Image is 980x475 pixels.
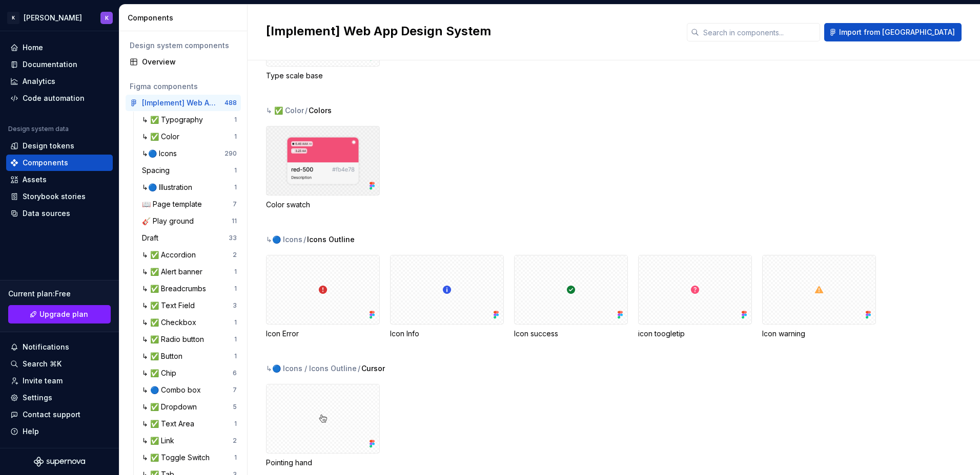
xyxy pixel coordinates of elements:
[23,409,80,420] div: Contact support
[23,59,77,70] div: Documentation
[138,399,241,415] a: ↳ ✅ Dropdown5
[390,255,504,339] div: Icon Info
[6,205,113,222] a: Data sources
[138,162,241,179] a: Spacing1
[130,40,237,51] div: Design system components
[24,13,82,23] div: [PERSON_NAME]
[224,99,237,107] div: 488
[138,247,241,263] a: ↳ ✅ Accordion2
[23,93,85,103] div: Code automation
[233,251,237,259] div: 2
[6,390,113,406] a: Settings
[233,369,237,377] div: 6
[142,115,207,125] div: ↳ ✅ Typography
[361,363,385,374] span: Cursor
[390,329,504,339] div: Icon Info
[6,56,113,73] a: Documentation
[142,250,200,260] div: ↳ ✅ Accordion
[142,317,200,328] div: ↳ ✅ Checkbox
[514,255,628,339] div: Icon success
[138,365,241,381] a: ↳ ✅ Chip6
[358,363,360,374] span: /
[142,165,174,176] div: Spacing
[266,126,380,210] div: Color swatch
[138,449,241,466] a: ↳ ✅ Toggle Switch1
[23,141,74,151] div: Design tokens
[142,57,237,67] div: Overview
[39,309,88,319] span: Upgrade plan
[229,234,237,242] div: 33
[266,23,675,39] h2: [Implement] Web App Design System
[839,27,955,37] span: Import from [GEOGRAPHIC_DATA]
[142,216,198,226] div: 🎸 Play ground
[6,423,113,440] button: Help
[8,305,111,323] a: Upgrade plan
[266,200,380,210] div: Color swatch
[23,42,43,53] div: Home
[23,208,70,219] div: Data sources
[23,426,39,437] div: Help
[126,54,241,70] a: Overview
[233,386,237,394] div: 7
[762,255,876,339] div: Icon warning
[6,373,113,389] a: Invite team
[234,285,237,293] div: 1
[638,329,752,339] div: icon toogletip
[142,368,180,378] div: ↳ ✅ Chip
[142,334,208,344] div: ↳ ✅ Radio button
[138,179,241,196] a: ↳🔵 Illustration1
[142,402,201,412] div: ↳ ✅ Dropdown
[142,436,178,446] div: ↳ ✅ Link
[7,12,19,24] div: K
[514,329,628,339] div: Icon success
[34,457,85,467] a: Supernova Logo
[234,116,237,124] div: 1
[234,133,237,141] div: 1
[23,393,52,403] div: Settings
[8,289,111,299] div: Current plan : Free
[303,234,306,245] span: /
[142,300,199,311] div: ↳ ✅ Text Field
[23,76,55,87] div: Analytics
[138,264,241,280] a: ↳ ✅ Alert banner1
[6,90,113,106] a: Code automation
[266,384,380,468] div: Pointing hand
[6,155,113,171] a: Components
[6,171,113,188] a: Assets
[234,166,237,175] div: 1
[233,437,237,445] div: 2
[234,318,237,327] div: 1
[234,352,237,360] div: 1
[138,382,241,398] a: ↳ 🔵 Combo box7
[307,234,355,245] span: Icons Outline
[130,81,237,92] div: Figma components
[6,138,113,154] a: Design tokens
[105,14,109,22] div: K
[6,339,113,355] button: Notifications
[6,406,113,423] button: Contact support
[266,363,357,374] div: ↳🔵 Icons / Icons Outline
[824,23,962,41] button: Import from [GEOGRAPHIC_DATA]
[138,416,241,432] a: ↳ ✅ Text Area1
[142,199,206,209] div: 📖 Page template
[266,255,380,339] div: Icon Error
[128,13,243,23] div: Components
[142,284,210,294] div: ↳ ✅ Breadcrumbs
[138,213,241,229] a: 🎸 Play ground11
[234,420,237,428] div: 1
[138,112,241,128] a: ↳ ✅ Typography1
[23,376,63,386] div: Invite team
[142,385,205,395] div: ↳ 🔵 Combo box
[233,200,237,208] div: 7
[138,348,241,364] a: ↳ ✅ Button1
[233,301,237,310] div: 3
[234,183,237,191] div: 1
[23,191,86,202] div: Storybook stories
[23,359,62,369] div: Search ⌘K
[138,297,241,314] a: ↳ ✅ Text Field3
[142,419,198,429] div: ↳ ✅ Text Area
[699,23,820,41] input: Search in components...
[266,458,380,468] div: Pointing hand
[8,125,69,133] div: Design system data
[638,255,752,339] div: icon toogletip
